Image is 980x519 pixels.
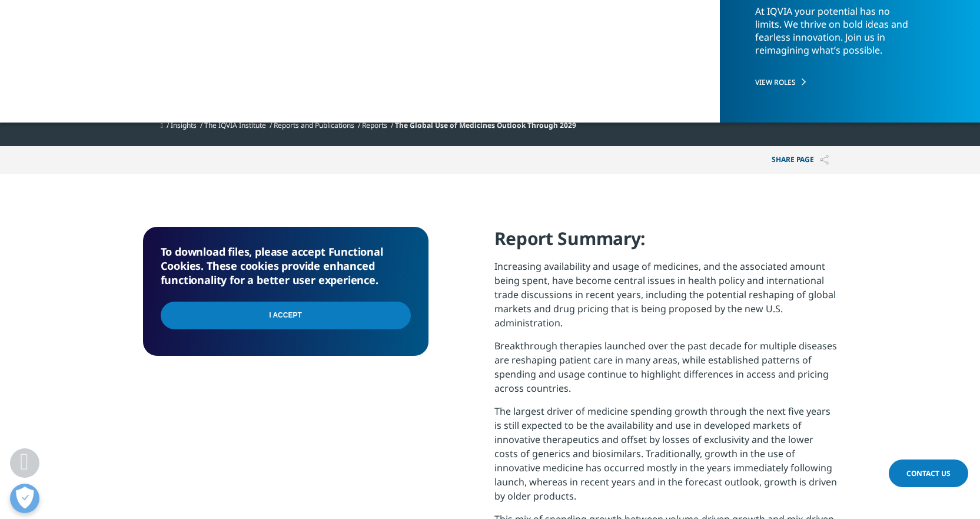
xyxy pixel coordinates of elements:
p: Breakthrough therapies launched over the past decade for multiple diseases are reshaping patient ... [494,339,838,404]
p: Share PAGE [763,146,838,174]
span: Contact Us [906,468,951,478]
button: Open Preferences [10,484,39,513]
button: Share PAGEShare PAGE [763,146,838,174]
input: I Accept [161,302,411,329]
h5: To download files, please accept Functional Cookies. These cookies provide enhanced functionality... [161,244,411,287]
a: Insights [171,120,197,130]
a: The IQVIA Institute [204,120,266,130]
span: The Global Use of Medicines Outlook Through 2029 [395,120,576,130]
a: Reports and Publications [274,120,354,130]
a: Contact Us [889,460,968,487]
a: VIEW ROLES [755,77,939,87]
p: The largest driver of medicine spending growth through the next five years is still expected to b... [494,404,838,512]
p: At IQVIA your potential has no limits. We thrive on bold ideas and fearless innovation. Join us i... [755,5,918,67]
p: Increasing availability and usage of medicines, and the associated amount being spent, have becom... [494,259,838,339]
h4: Report Summary: [494,227,838,259]
a: Reports [362,120,387,130]
img: Share PAGE [820,155,829,165]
